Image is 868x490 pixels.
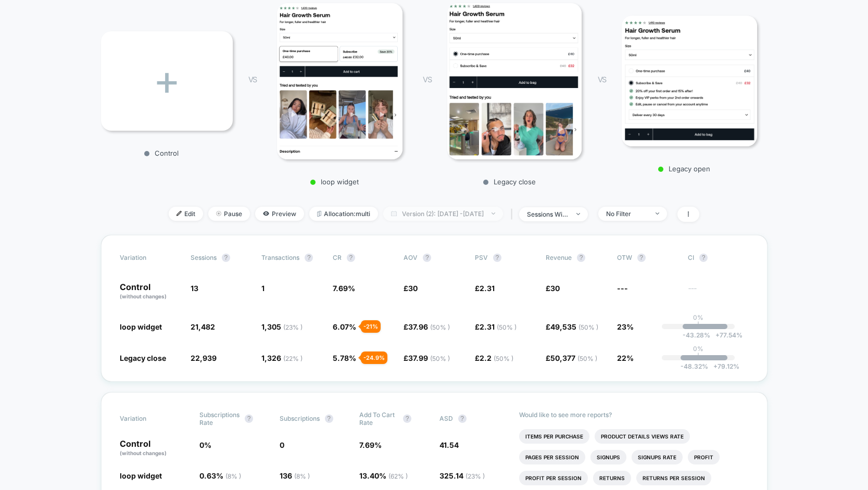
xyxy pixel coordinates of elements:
span: | [508,207,519,222]
span: £ [475,322,517,331]
span: £ [546,284,560,293]
span: 30 [408,284,418,293]
button: ? [347,254,355,262]
span: 0 [280,441,284,449]
span: 6.07 % [333,322,356,331]
img: Legacy open main [622,16,757,147]
span: 50,377 [550,354,597,362]
span: 136 [280,471,310,480]
span: £ [546,322,598,331]
span: Edit [169,207,203,221]
span: -48.32 % [681,362,708,370]
span: (without changes) [120,293,167,299]
div: No Filter [606,210,648,218]
button: ? [245,414,253,423]
li: Pages Per Session [519,450,585,464]
span: Add To Cart Rate [359,411,398,426]
li: Signups Rate [632,450,683,464]
p: | [697,321,699,329]
p: | [697,353,699,360]
span: OTW [617,254,674,262]
span: 1,305 [261,322,303,331]
span: ( 50 % ) [578,323,598,331]
span: £ [404,322,450,331]
span: + [715,331,720,339]
span: 49,535 [550,322,598,331]
span: 37.99 [408,354,450,362]
li: Items Per Purchase [519,429,589,444]
li: Profit [688,450,720,464]
p: Would like to see more reports? [519,411,749,419]
p: Legacy open [617,165,752,173]
span: Subscriptions Rate [199,411,240,426]
span: ( 62 % ) [388,472,408,480]
img: end [656,212,659,215]
p: Control [120,439,190,457]
li: Product Details Views Rate [595,429,690,444]
span: £ [475,284,495,293]
button: ? [493,254,501,262]
div: - 24.9 % [361,351,387,364]
span: 13.40 % [359,471,408,480]
button: ? [403,414,411,423]
span: 21,482 [191,322,215,331]
span: Legacy close [120,354,166,362]
span: -43.28 % [683,331,710,339]
span: ( 8 % ) [294,472,310,480]
span: £ [475,354,513,362]
li: Returns Per Session [636,471,711,485]
span: 325.14 [439,471,485,480]
span: 22,939 [191,354,217,362]
span: 7.69 % [359,441,382,449]
span: 41.54 [439,441,459,449]
img: calendar [391,211,397,216]
span: ( 23 % ) [283,323,303,331]
span: Transactions [261,254,299,261]
span: Allocation: multi [309,207,378,221]
img: edit [177,211,182,216]
span: VS [423,75,431,84]
span: Version (2): [DATE] - [DATE] [383,207,503,221]
span: £ [546,354,597,362]
span: 5.78 % [333,354,356,362]
span: 0.63 % [199,471,241,480]
img: loop widget main [277,3,402,159]
button: ? [699,254,708,262]
span: ( 50 % ) [430,323,450,331]
span: loop widget [120,322,162,331]
img: rebalance [317,211,321,217]
span: 2.31 [480,322,517,331]
img: end [576,213,580,215]
span: 37.96 [408,322,450,331]
span: 22% [617,354,634,362]
span: 30 [550,284,560,293]
span: 77.54 % [710,331,743,339]
img: end [492,212,495,215]
span: CR [333,254,342,261]
span: 79.12 % [708,362,739,370]
span: loop widget [120,471,162,480]
span: (without changes) [120,450,167,456]
span: --- [617,284,628,293]
span: £ [404,284,418,293]
span: VS [248,75,257,84]
span: £ [404,354,450,362]
span: ( 50 % ) [497,323,517,331]
span: 1 [261,284,265,293]
p: 0% [693,313,703,321]
span: CI [688,254,745,262]
span: ( 50 % ) [494,355,513,362]
span: 1,326 [261,354,303,362]
span: 0 % [199,441,211,449]
span: 23% [617,322,634,331]
span: ( 50 % ) [577,355,597,362]
span: Sessions [191,254,217,261]
span: PSV [475,254,488,261]
li: Returns [593,471,631,485]
button: ? [458,414,467,423]
p: Control [120,283,180,300]
button: ? [325,414,333,423]
span: ( 8 % ) [225,472,241,480]
div: sessions with impression [527,210,569,218]
span: Subscriptions [280,414,320,422]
